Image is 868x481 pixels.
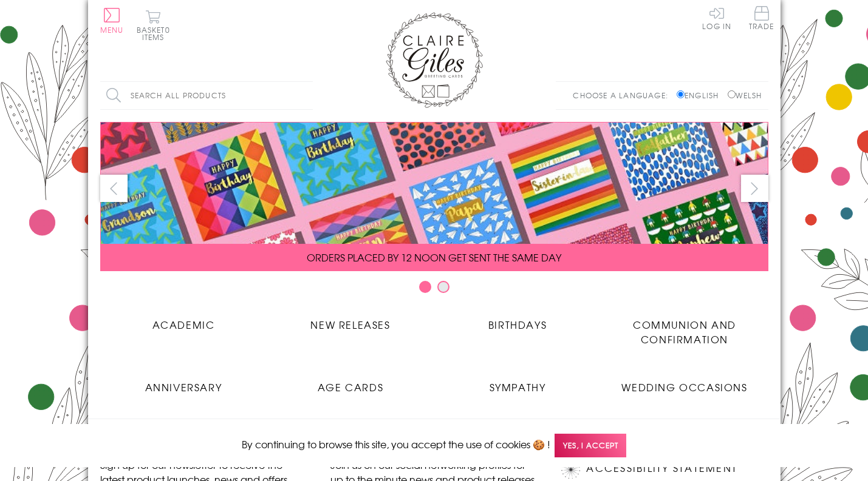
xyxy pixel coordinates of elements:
[100,308,267,332] a: Academic
[267,308,434,332] a: New Releases
[100,82,313,109] input: Search all products
[142,24,170,42] span: 0 items
[586,460,737,477] a: Accessibility Statement
[488,317,547,332] span: Birthdays
[137,10,170,41] button: Basket0 items
[601,308,768,346] a: Communion and Confirmation
[749,6,774,30] span: Trade
[437,281,449,293] button: Carousel Page 2
[749,6,774,32] a: Trade
[100,280,768,299] div: Carousel Pagination
[100,371,267,394] a: Anniversary
[318,380,383,394] span: Age Cards
[677,90,725,101] label: English
[434,308,601,332] a: Birthdays
[267,371,434,394] a: Age Cards
[100,175,128,202] button: prev
[145,380,222,394] span: Anniversary
[573,90,674,101] p: Choose a language:
[728,90,762,101] label: Welsh
[633,317,736,346] span: Communion and Confirmation
[555,434,626,457] span: Yes, I accept
[702,6,731,30] a: Log In
[434,371,601,394] a: Sympathy
[100,24,124,35] span: Menu
[301,82,313,109] input: Search
[419,281,431,293] button: Carousel Page 1 (Current Slide)
[601,371,768,394] a: Wedding Occasions
[310,317,390,332] span: New Releases
[490,380,546,394] span: Sympathy
[152,317,215,332] span: Academic
[728,90,736,98] input: Welsh
[100,8,124,33] button: Menu
[621,380,747,394] span: Wedding Occasions
[386,12,483,108] img: Claire Giles Greetings Cards
[307,250,561,264] span: ORDERS PLACED BY 12 NOON GET SENT THE SAME DAY
[677,90,685,98] input: English
[741,175,768,202] button: next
